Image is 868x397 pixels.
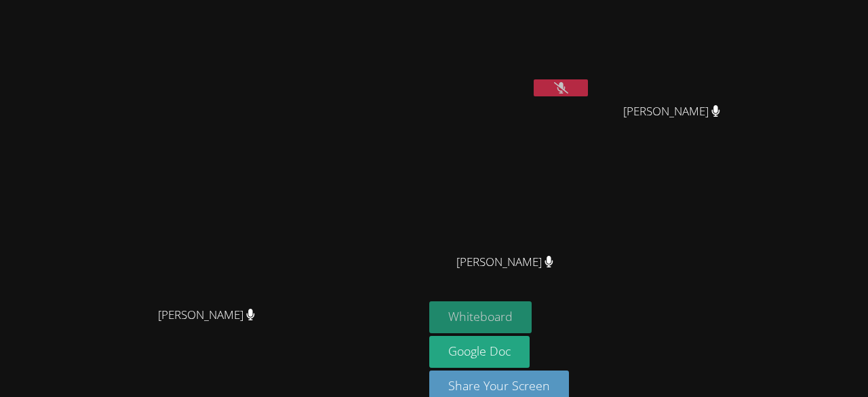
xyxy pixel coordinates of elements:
[623,102,720,121] span: [PERSON_NAME]
[158,305,255,325] span: [PERSON_NAME]
[429,336,530,368] a: Google Doc
[429,301,532,333] button: Whiteboard
[456,252,553,272] span: [PERSON_NAME]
